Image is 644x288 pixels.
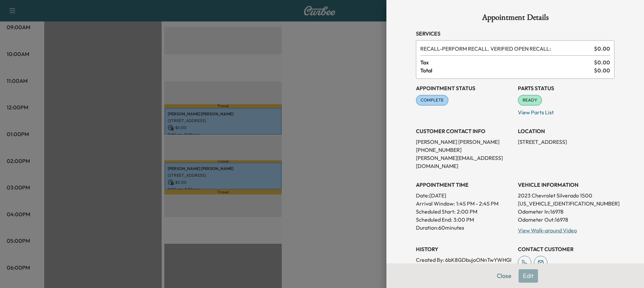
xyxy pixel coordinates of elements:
[518,216,614,224] p: Odometer Out: 16978
[416,146,513,154] p: [PHONE_NUMBER]
[420,58,594,66] span: Tax
[457,208,477,216] p: 2:00 PM
[518,227,577,234] a: View Walk-around Video
[416,181,513,189] h3: APPOINTMENT TIME
[416,138,513,146] p: [PERSON_NAME] [PERSON_NAME]
[416,127,513,135] h3: CUSTOMER CONTACT INFO
[416,154,513,170] p: [PERSON_NAME][EMAIL_ADDRESS][DOMAIN_NAME]
[518,138,614,146] p: [STREET_ADDRESS]
[453,216,474,224] p: 3:00 PM
[518,84,614,92] h3: Parts Status
[416,30,614,38] h3: Services
[594,58,610,66] span: $ 0.00
[416,208,455,216] p: Scheduled Start:
[492,269,516,283] button: Close
[416,84,513,92] h3: Appointment Status
[518,127,614,135] h3: LOCATION
[518,191,614,199] p: 2023 Chevrolet Silverado 1500
[518,199,614,208] p: [US_VEHICLE_IDENTIFICATION_NUMBER]
[417,97,448,104] span: COMPLETE
[420,45,591,53] span: PERFORM RECALL. VERIFIED OPEN RECALL:
[456,199,498,208] span: 1:45 PM - 2:45 PM
[416,199,513,208] p: Arrival Window:
[420,66,594,74] span: Total
[518,181,614,189] h3: VEHICLE INFORMATION
[519,97,541,104] span: READY
[416,224,513,232] p: Duration: 60 minutes
[594,66,610,74] span: $ 0.00
[416,13,614,24] h1: Appointment Details
[416,191,513,199] p: Date: [DATE]
[416,256,513,264] p: Created By : 6bK8GDbujoONnTwYWHGl
[416,216,452,224] p: Scheduled End:
[594,45,610,53] span: $ 0.00
[518,208,614,216] p: Odometer In: 16978
[518,245,614,253] h3: CONTACT CUSTOMER
[518,106,614,116] p: View Parts List
[416,245,513,253] h3: History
